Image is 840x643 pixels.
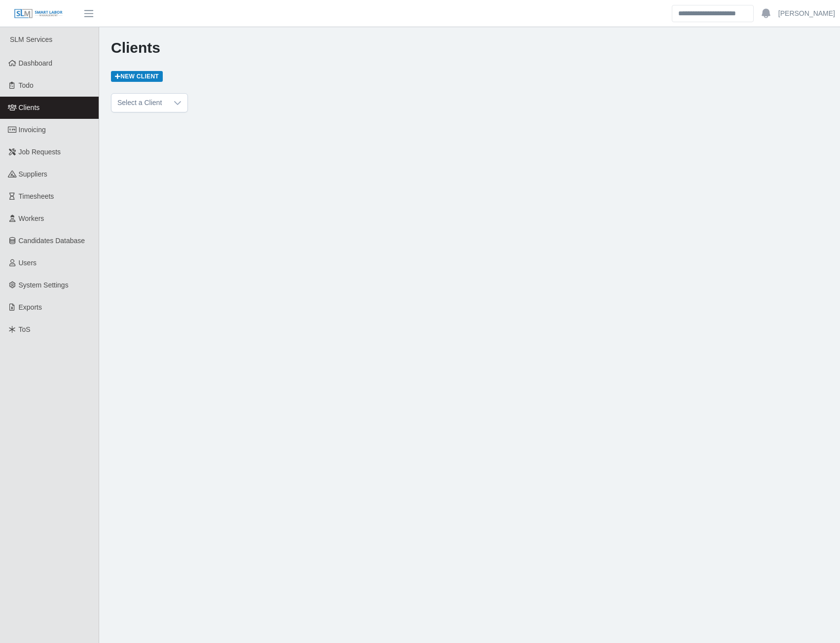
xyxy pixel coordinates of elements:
[778,8,835,19] a: [PERSON_NAME]
[19,259,37,267] span: Users
[111,94,168,112] span: Select a Client
[19,214,44,222] span: Workers
[111,39,828,57] h1: Clients
[19,148,61,156] span: Job Requests
[19,237,85,245] span: Candidates Database
[111,71,163,82] a: New Client
[19,59,53,67] span: Dashboard
[19,192,54,200] span: Timesheets
[19,281,69,289] span: System Settings
[19,303,42,311] span: Exports
[672,5,754,22] input: Search
[14,8,63,19] img: SLM Logo
[19,126,46,134] span: Invoicing
[19,325,31,333] span: ToS
[19,170,47,178] span: Suppliers
[19,81,34,89] span: Todo
[19,104,40,111] span: Clients
[10,36,52,43] span: SLM Services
